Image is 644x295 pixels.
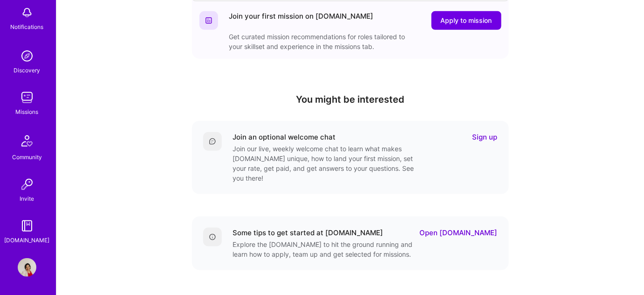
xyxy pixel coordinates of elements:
div: Join your first mission on [DOMAIN_NAME] [229,11,374,30]
a: Open [DOMAIN_NAME] [420,228,498,238]
span: Apply to mission [441,16,492,25]
img: User Avatar [18,258,36,277]
h4: You might be interested [192,94,509,105]
div: Join an optional welcome chat [233,132,336,142]
div: Explore the [DOMAIN_NAME] to hit the ground running and learn how to apply, team up and get selec... [233,239,419,259]
img: bell [18,3,36,22]
div: Missions [16,107,39,117]
div: Discovery [14,65,41,75]
div: Community [12,152,42,162]
img: Comment [209,138,216,145]
div: Get curated mission recommendations for roles tailored to your skillset and experience in the mis... [229,32,416,51]
div: [DOMAIN_NAME] [5,235,50,245]
img: Community [16,130,38,152]
img: guide book [18,217,36,235]
div: Join our live, weekly welcome chat to learn what makes [DOMAIN_NAME] unique, how to land your fir... [233,144,419,183]
a: Sign up [473,132,498,142]
img: teamwork [18,88,36,107]
div: Some tips to get started at [DOMAIN_NAME] [233,228,384,238]
div: Notifications [11,22,44,32]
img: Details [209,233,216,241]
img: Website [205,17,212,24]
img: discovery [18,47,36,65]
img: Invite [18,175,36,194]
div: Invite [20,194,34,204]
